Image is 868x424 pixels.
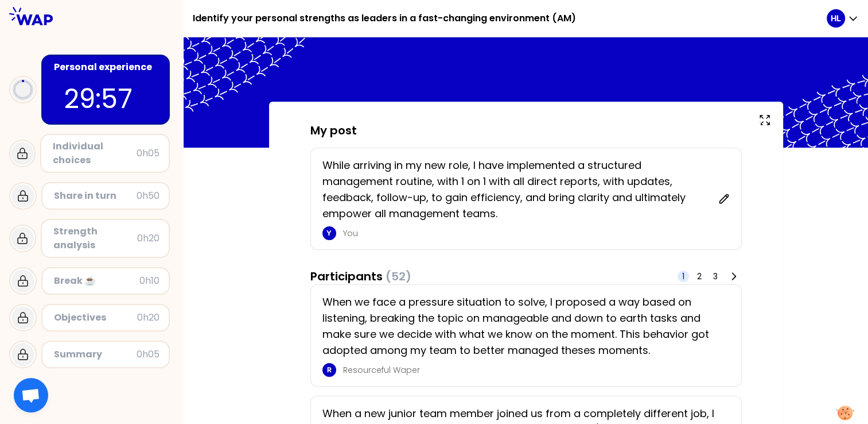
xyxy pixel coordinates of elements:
[697,271,702,282] span: 2
[53,140,137,167] div: Individual choices
[139,274,159,288] div: 0h10
[327,365,332,375] p: R
[137,147,159,160] div: 0h05
[54,274,139,288] div: Break ☕️
[137,189,159,203] div: 0h50
[682,271,684,282] span: 1
[137,232,159,245] div: 0h20
[831,13,841,24] p: HL
[322,294,723,359] p: When we face a pressure situation to solve, I proposed a way based on listening, breaking the top...
[54,60,159,74] div: Personal experience
[14,378,48,413] div: Open chat
[343,228,711,239] p: You
[310,122,742,138] h3: My post
[137,348,159,361] div: 0h05
[54,348,137,361] div: Summary
[310,268,411,284] h3: Participants
[343,364,723,376] p: Resourceful Waper
[713,271,718,282] span: 3
[137,311,159,325] div: 0h20
[53,225,137,252] div: Strength analysis
[827,9,859,28] button: HL
[54,189,137,203] div: Share in turn
[326,229,332,238] p: Y
[386,268,411,284] span: (52)
[54,311,137,325] div: Objectives
[322,157,711,222] p: While arriving in my new role, I have implemented a structured management routine, with 1 on 1 wi...
[64,79,147,119] p: 29:57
